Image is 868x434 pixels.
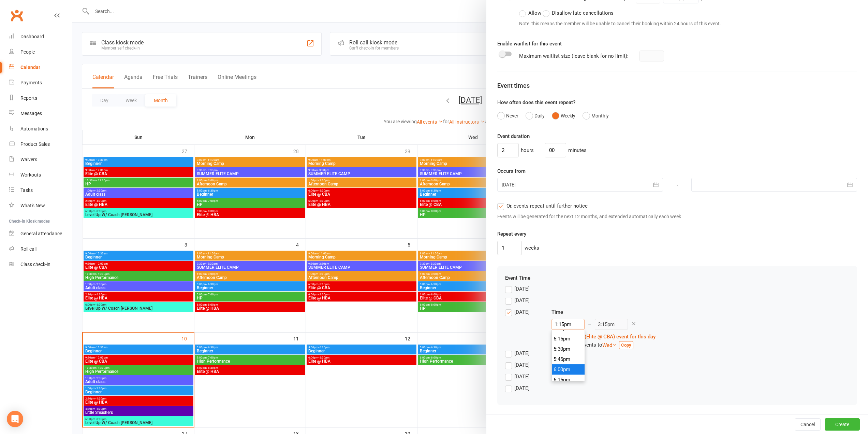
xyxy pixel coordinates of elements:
[552,364,585,375] li: 6:00pm
[497,109,518,122] button: Never
[9,226,72,241] a: General attendance kiosk mode
[20,246,36,252] div: Roll call
[20,262,50,267] div: Class check-in
[9,167,72,183] a: Workouts
[514,373,530,380] div: [DATE]
[514,349,530,356] div: [DATE]
[20,141,50,147] div: Product Sales
[497,98,575,107] label: How often does this event repeat?
[9,152,72,167] a: Waivers
[9,241,72,257] a: Roll call
[497,167,526,175] label: Occurs from
[7,411,23,427] div: Open Intercom Messenger
[552,354,585,364] li: 5:45pm
[795,418,821,431] button: Cancel
[551,341,656,349] div: Copy [DATE] events to
[588,320,591,328] div: –
[514,296,530,304] div: [DATE]
[20,111,42,116] div: Messages
[20,95,37,101] div: Reports
[497,81,857,91] div: Event times
[20,65,40,70] div: Calendar
[9,137,72,152] a: Product Sales
[663,178,692,192] div: -
[525,244,539,252] div: weeks
[9,121,72,137] a: Automations
[20,34,44,39] div: Dashboard
[506,202,588,209] span: Or, events repeat until further notice
[20,49,35,55] div: People
[497,230,526,238] label: Repeat every
[514,361,530,368] div: [DATE]
[621,342,631,348] strong: Copy
[9,90,72,106] a: Reports
[602,342,617,348] a: Wed
[9,60,72,75] a: Calendar
[20,231,62,236] div: General attendance
[551,334,656,340] a: + Add another (Elite @ CBA) event for this day
[568,146,587,154] div: minutes
[583,109,609,122] button: Monthly
[519,20,751,27] div: Note: this means the member will be unable to cancel their booking within 24 hours of this event.
[20,157,37,162] div: Waivers
[514,285,530,292] div: [DATE]
[497,40,562,48] label: Enable waitlist for this event
[552,109,575,122] button: Weekly
[9,257,72,272] a: Class kiosk mode
[526,109,545,122] button: Daily
[519,52,629,60] div: Maximum waitlist size (leave blank for no limit):
[497,213,857,220] div: Events will be generated for the next 12 months, and extended automatically each week
[9,106,72,121] a: Messages
[519,9,541,17] label: Allow
[9,183,72,198] a: Tasks
[20,126,48,131] div: Automations
[20,203,45,208] div: What's New
[9,29,72,44] a: Dashboard
[521,146,534,154] div: hours
[9,75,72,90] a: Payments
[505,274,530,282] label: Event Time
[552,375,585,385] li: 6:15pm
[551,308,656,316] div: Time
[543,9,614,17] label: Disallow late cancellations
[497,132,530,140] label: Event duration
[9,198,72,213] a: What's New
[8,7,25,24] a: Clubworx
[514,308,530,315] div: [DATE]
[514,384,530,391] div: [DATE]
[825,418,860,431] button: Create
[9,44,72,60] a: People
[552,344,585,354] li: 5:30pm
[552,334,585,344] li: 5:15pm
[20,172,41,178] div: Workouts
[20,187,33,193] div: Tasks
[20,80,42,85] div: Payments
